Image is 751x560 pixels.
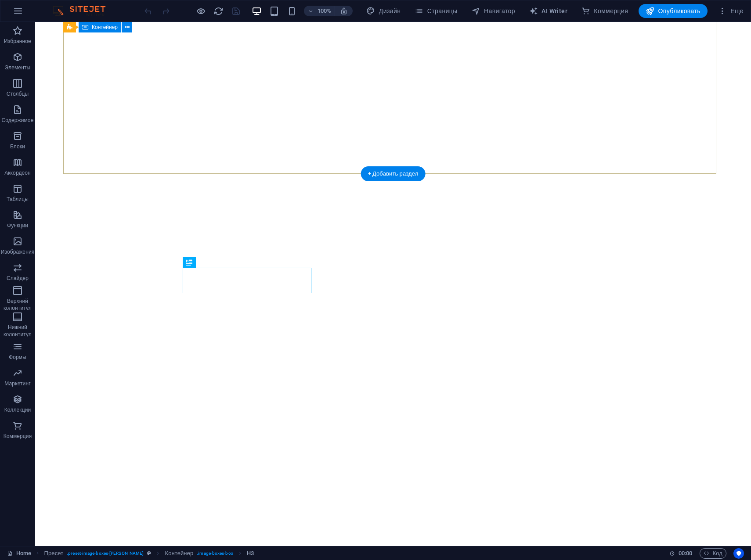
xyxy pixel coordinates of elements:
p: Элементы [5,64,30,71]
button: Нажмите здесь, чтобы выйти из режима предварительного просмотра и продолжить редактирование [195,6,206,16]
button: Дизайн [363,4,404,18]
button: Навигатор [468,4,519,18]
button: Код [700,548,726,559]
span: AI Writer [529,7,567,15]
span: . image-boxes-box [197,548,233,559]
i: Этот элемент является настраиваемым пресетом [147,551,151,556]
div: Дизайн (Ctrl+Alt+Y) [363,4,404,18]
p: Функции [7,222,28,229]
p: Столбцы [7,90,29,97]
button: Опубликовать [639,4,708,18]
span: Опубликовать [646,7,700,15]
p: Блоки [10,143,25,150]
span: : [685,550,686,556]
p: Коллекции [4,406,31,413]
span: Щелкните, чтобы выбрать. Дважды щелкните, чтобы изменить [247,548,254,559]
img: Editor Logo [51,6,116,16]
i: При изменении размера уровень масштабирования подстраивается автоматически в соответствии с выбра... [340,7,348,15]
span: Контейнер [92,25,118,30]
div: + Добавить раздел [361,166,426,181]
h6: 100% [317,6,331,16]
button: Коммерция [578,4,632,18]
button: Usercentrics [733,548,744,559]
span: 00 00 [679,548,692,559]
p: Изображения [1,248,35,255]
p: Слайдер [7,275,29,282]
span: Еще [718,7,744,15]
button: AI Writer [526,4,571,18]
p: Избранное [4,38,31,45]
p: Таблицы [7,196,29,203]
span: . preset-image-boxes-[PERSON_NAME] [67,548,144,559]
span: Щелкните, чтобы выбрать. Дважды щелкните, чтобы изменить [165,548,194,559]
span: Дизайн [366,7,401,15]
button: 100% [304,6,335,16]
span: Навигатор [472,7,515,15]
span: Коммерция [581,7,628,15]
i: Перезагрузить страницу [213,6,224,16]
p: Коммерция [4,433,32,440]
button: Еще [715,4,747,18]
p: Формы [9,354,26,361]
h6: Время сеанса [669,548,693,559]
span: Код [704,548,722,559]
button: Страницы [411,4,461,18]
button: reload [213,6,224,16]
span: Страницы [415,7,457,15]
p: Маркетинг [4,380,30,387]
p: Содержимое [2,117,34,124]
nav: breadcrumb [44,548,254,559]
a: Щелкните для отмены выбора. Дважды щелкните, чтобы открыть Страницы [7,548,31,559]
p: Аккордеон [4,169,31,176]
span: Щелкните, чтобы выбрать. Дважды щелкните, чтобы изменить [44,548,64,559]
